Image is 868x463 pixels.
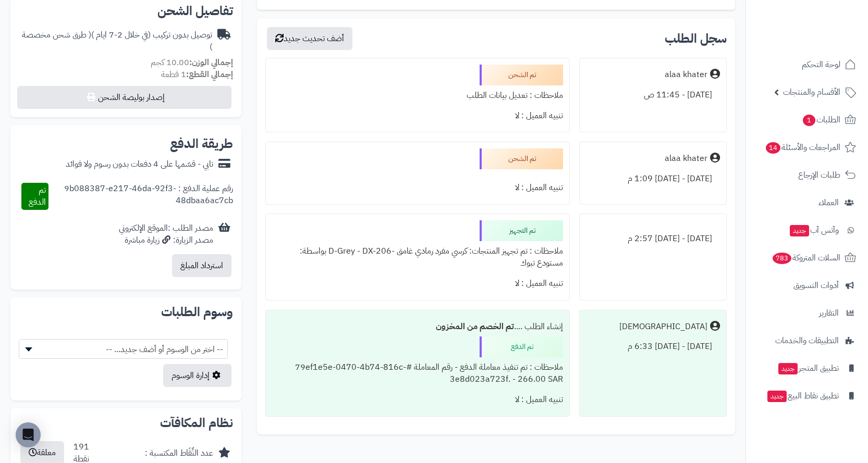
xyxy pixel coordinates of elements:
span: السلات المتروكة [772,251,840,265]
div: تنبيه العميل : لا [272,273,563,294]
h2: تفاصيل الشحن [19,5,233,17]
strong: إجمالي الوزن: [189,56,233,69]
div: تنبيه العميل : لا [272,390,563,410]
span: لوحة التحكم [802,57,840,72]
button: إصدار بوليصة الشحن [17,86,231,109]
small: 1 قطعة [161,68,233,81]
span: 783 [773,253,791,264]
span: -- اختر من الوسوم أو أضف جديد... -- [19,340,227,359]
div: [DATE] - [DATE] 6:33 م [586,336,720,357]
small: 10.00 كجم [151,56,233,69]
div: ملاحظات : تم تجهيز المنتجات: كرسي مفرد رمادي غامق -D-Grey - DX-206 بواسطة: مستودع تبوك [272,241,563,273]
a: تطبيق نقاط البيعجديد [752,383,862,408]
a: الطلبات1 [752,107,862,132]
div: تم الدفع [480,336,563,357]
a: طلبات الإرجاع [752,162,862,187]
span: تم الدفع [29,184,46,208]
span: الطلبات [802,112,840,127]
div: تنبيه العميل : لا [272,106,563,126]
h3: سجل الطلب [665,32,727,45]
h2: وسوم الطلبات [19,306,233,318]
span: وآتس آب [789,223,839,237]
span: المراجعات والأسئلة [765,140,840,155]
a: إدارة الوسوم [163,364,231,387]
div: تم التجهيز [480,220,563,241]
a: لوحة التحكم [752,52,862,77]
a: العملاء [752,190,862,215]
span: التقارير [819,306,839,320]
button: استرداد المبلغ [172,254,231,277]
div: alaa khater [665,153,707,165]
a: تطبيق المتجرجديد [752,356,862,381]
h2: طريقة الدفع [170,137,233,150]
a: وآتس آبجديد [752,218,862,243]
div: [DATE] - [DATE] 1:09 م [586,169,720,189]
a: التقارير [752,301,862,326]
div: مصدر الطلب :الموقع الإلكتروني [119,222,213,246]
a: السلات المتروكة783 [752,245,862,270]
span: ( طرق شحن مخصصة ) [22,29,212,53]
span: طلبات الإرجاع [798,168,840,182]
div: [DATE] - 11:45 ص [586,85,720,105]
span: جديد [767,391,787,402]
div: تم الشحن [480,65,563,85]
div: ملاحظات : تعديل بيانات الطلب [272,85,563,106]
div: [DEMOGRAPHIC_DATA] [619,321,707,333]
span: 1 [803,115,815,126]
button: أضف تحديث جديد [267,27,352,50]
strong: إجمالي القطع: [186,68,233,81]
span: أدوات التسويق [793,278,839,293]
div: Open Intercom Messenger [16,422,41,447]
span: العملاء [818,195,839,210]
div: إنشاء الطلب .... [272,317,563,337]
div: عدد النِّقَاط المكتسبة : [145,447,213,459]
div: تابي - قسّمها على 4 دفعات بدون رسوم ولا فوائد [66,158,213,170]
span: جديد [778,363,798,374]
b: تم الخصم من المخزون [436,320,514,333]
div: مصدر الزيارة: زيارة مباشرة [119,234,213,246]
span: جديد [790,225,809,236]
span: 14 [766,142,780,154]
span: -- اختر من الوسوم أو أضف جديد... -- [19,339,228,359]
div: رقم عملية الدفع : 9b088387-e217-46da-92f3-48dbaa6ac7cb [48,183,234,210]
span: الأقسام والمنتجات [783,85,840,99]
div: توصيل بدون تركيب (في خلال 2-7 ايام ) [19,29,212,53]
div: ملاحظات : تم تنفيذ معاملة الدفع - رقم المعاملة #79ef1e5e-0470-4b74-816c-3e8d023a723f. - 266.00 SAR [272,357,563,390]
div: [DATE] - [DATE] 2:57 م [586,229,720,249]
span: تطبيق المتجر [777,361,839,376]
div: تم الشحن [480,148,563,169]
h2: نظام المكافآت [19,417,233,429]
a: أدوات التسويق [752,273,862,298]
a: التطبيقات والخدمات [752,328,862,353]
span: التطبيقات والخدمات [775,333,839,348]
div: alaa khater [665,69,707,81]
div: تنبيه العميل : لا [272,178,563,198]
span: تطبيق نقاط البيع [766,389,839,403]
a: المراجعات والأسئلة14 [752,135,862,160]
